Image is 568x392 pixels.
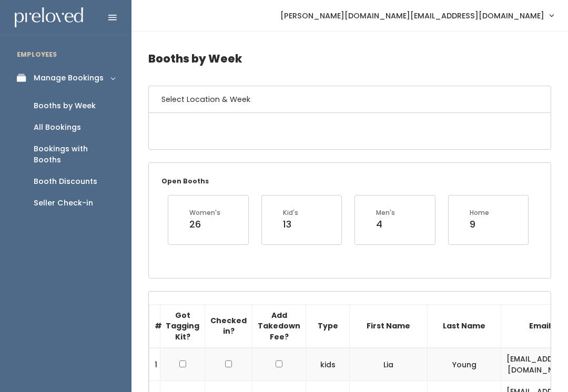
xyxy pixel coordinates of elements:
[283,218,298,231] div: 13
[189,208,220,218] div: Women's
[306,348,350,381] td: kids
[34,100,96,111] div: Booths by Week
[34,122,81,133] div: All Bookings
[270,4,564,27] a: [PERSON_NAME][DOMAIN_NAME][EMAIL_ADDRESS][DOMAIN_NAME]
[205,304,252,348] th: Checked in?
[428,348,501,381] td: Young
[149,348,160,381] td: 1
[376,218,395,231] div: 4
[34,73,104,84] div: Manage Bookings
[149,86,551,113] h6: Select Location & Week
[148,44,551,73] h4: Booths by Week
[470,208,489,218] div: Home
[160,304,205,348] th: Got Tagging Kit?
[189,218,220,231] div: 26
[376,208,395,218] div: Men's
[283,208,298,218] div: Kid's
[350,348,428,381] td: Lia
[428,304,501,348] th: Last Name
[306,304,350,348] th: Type
[252,304,306,348] th: Add Takedown Fee?
[149,304,160,348] th: #
[161,177,209,185] small: Open Booths
[15,7,83,28] img: preloved logo
[34,143,115,166] div: Bookings with Booths
[470,218,489,231] div: 9
[350,304,428,348] th: First Name
[34,176,97,187] div: Booth Discounts
[34,198,93,209] div: Seller Check-in
[280,10,544,22] span: [PERSON_NAME][DOMAIN_NAME][EMAIL_ADDRESS][DOMAIN_NAME]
